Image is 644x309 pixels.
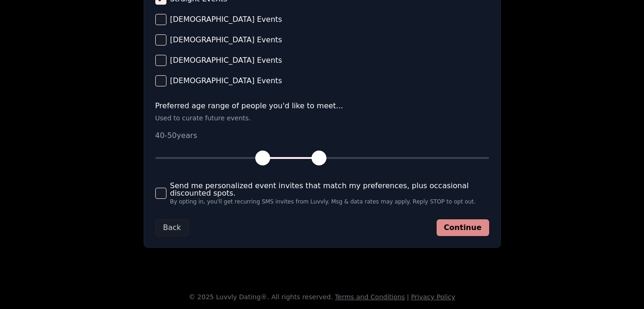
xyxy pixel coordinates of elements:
button: Back [155,219,189,236]
button: [DEMOGRAPHIC_DATA] Events [155,34,166,46]
span: | [407,293,409,301]
a: Privacy Policy [411,293,455,301]
button: [DEMOGRAPHIC_DATA] Events [155,14,166,25]
span: [DEMOGRAPHIC_DATA] Events [170,57,282,64]
button: Continue [437,219,489,236]
a: Terms and Conditions [335,293,405,301]
button: [DEMOGRAPHIC_DATA] Events [155,55,166,66]
span: [DEMOGRAPHIC_DATA] Events [170,77,282,85]
p: Used to curate future events. [155,113,489,123]
span: Send me personalized event invites that match my preferences, plus occasional discounted spots. [170,182,489,197]
span: By opting in, you'll get recurring SMS invites from Luvvly. Msg & data rates may apply. Reply STO... [170,199,489,204]
p: 40 - 50 years [155,130,489,141]
button: Send me personalized event invites that match my preferences, plus occasional discounted spots.By... [155,188,166,199]
button: [DEMOGRAPHIC_DATA] Events [155,75,166,86]
span: [DEMOGRAPHIC_DATA] Events [170,36,282,44]
label: Preferred age range of people you'd like to meet... [155,102,489,110]
span: [DEMOGRAPHIC_DATA] Events [170,16,282,23]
